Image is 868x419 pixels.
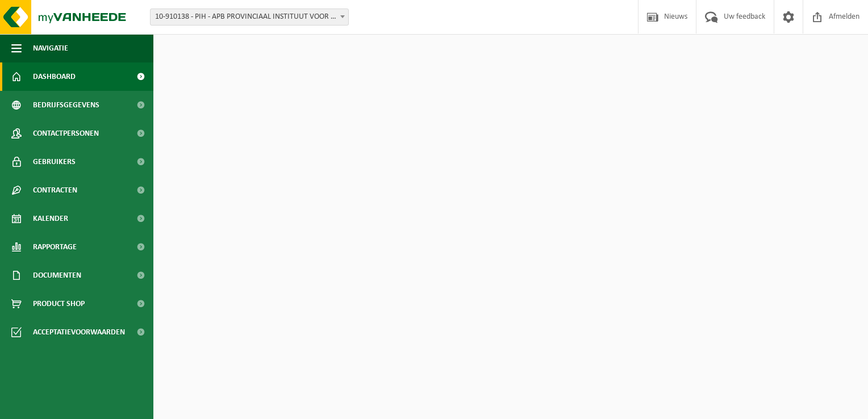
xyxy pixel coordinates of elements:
span: Gebruikers [33,148,76,176]
span: 10-910138 - PIH - APB PROVINCIAAL INSTITUUT VOOR HYGIENE - ANTWERPEN [151,9,348,25]
span: 10-910138 - PIH - APB PROVINCIAAL INSTITUUT VOOR HYGIENE - ANTWERPEN [150,9,349,26]
span: Acceptatievoorwaarden [33,318,125,346]
span: Product Shop [33,290,85,318]
span: Documenten [33,261,81,290]
span: Navigatie [33,34,68,62]
span: Dashboard [33,62,76,91]
span: Kalender [33,204,68,233]
span: Rapportage [33,233,77,261]
span: Contracten [33,176,77,204]
span: Contactpersonen [33,119,99,148]
span: Bedrijfsgegevens [33,91,99,119]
